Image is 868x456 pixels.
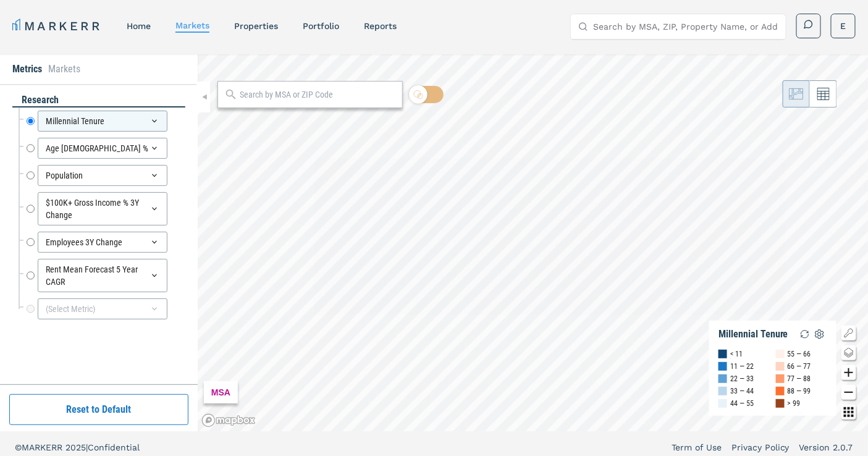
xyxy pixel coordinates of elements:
[48,62,80,77] li: Markets
[788,348,811,360] div: 55 — 66
[38,259,167,292] div: Rent Mean Forecast 5 Year CAGR
[38,192,167,226] div: $100K+ Gross Income % 3Y Change
[841,326,856,340] button: Show/Hide Legend Map Button
[788,360,811,373] div: 66 — 77
[234,21,278,31] a: properties
[175,20,209,30] a: markets
[9,394,188,425] button: Reset to Default
[38,232,167,253] div: Employees 3Y Change
[38,165,167,186] div: Population
[788,397,801,410] div: > 99
[841,405,856,420] button: Other options map button
[799,441,853,454] a: Version 2.0.7
[204,381,238,403] div: MSA
[364,21,397,31] a: reports
[812,327,827,342] img: Settings
[731,441,790,454] a: Privacy Policy
[303,21,339,31] a: Portfolio
[65,442,88,452] span: 2025 |
[38,298,167,319] div: (Select Metric)
[12,17,102,35] a: MARKERR
[240,88,396,101] input: Search by MSA or ZIP Code
[841,365,856,380] button: Zoom in map button
[127,21,151,31] a: home
[15,442,22,452] span: ©
[201,413,256,428] a: Mapbox logo
[672,441,722,454] a: Term of Use
[730,397,754,410] div: 44 — 55
[38,138,167,159] div: Age [DEMOGRAPHIC_DATA] %
[593,14,778,39] input: Search by MSA, ZIP, Property Name, or Address
[841,345,856,360] button: Change style map button
[798,327,812,342] img: Reload Legend
[718,328,788,340] div: Millennial Tenure
[22,442,65,452] span: MARKERR
[788,373,811,385] div: 77 — 88
[38,111,167,132] div: Millennial Tenure
[831,14,856,38] button: E
[730,348,743,360] div: < 11
[730,385,754,397] div: 33 — 44
[841,385,856,400] button: Zoom out map button
[788,385,811,397] div: 88 — 99
[88,442,140,452] span: Confidential
[730,373,754,385] div: 22 — 33
[841,20,846,32] span: E
[12,62,42,77] li: Metrics
[730,360,754,373] div: 11 — 22
[12,93,185,108] div: research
